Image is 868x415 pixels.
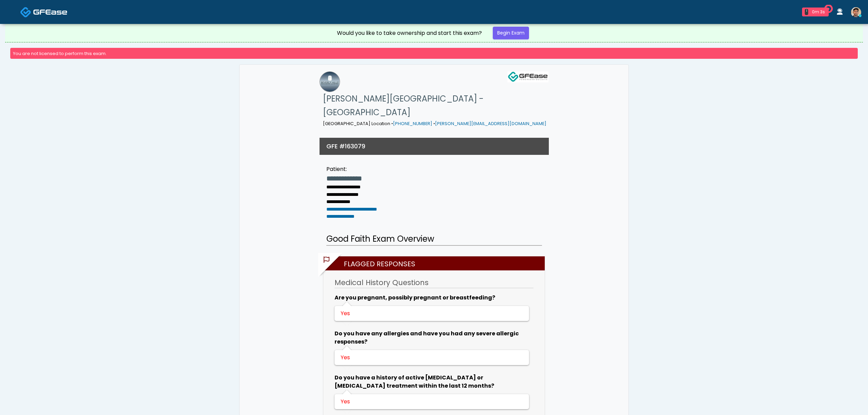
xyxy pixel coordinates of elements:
[326,233,542,246] h2: Good Faith Exam Overview
[341,353,521,362] div: Yes
[798,5,833,19] a: 1 0m 3s
[323,121,546,126] small: [GEOGRAPHIC_DATA] Location
[326,142,365,150] h3: GFE #163079
[341,309,521,318] div: Yes
[323,92,548,119] h1: [PERSON_NAME][GEOGRAPHIC_DATA] - [GEOGRAPHIC_DATA]
[326,165,377,173] div: Patient:
[433,121,435,126] span: •
[13,51,107,56] small: You are not licensed to perform this exam.
[341,398,521,406] div: Yes
[393,121,432,126] a: [PHONE_NUMBER]
[320,71,340,92] img: Beverly Hills Rejuvenation Center - Fort Worth
[811,9,826,15] div: 0m 3s
[335,278,533,288] h3: Medical History Questions
[805,9,808,15] div: 1
[20,1,67,23] a: Docovia
[335,294,495,302] b: Are you pregnant, possibly pregnant or breastfeeding?
[33,9,67,15] img: Docovia
[851,7,861,17] img: Kenner Medina
[391,121,393,126] span: •
[507,71,548,82] img: GFEase Logo
[493,27,529,39] a: Begin Exam
[435,121,546,126] a: [PERSON_NAME][EMAIL_ADDRESS][DOMAIN_NAME]
[327,256,545,270] h2: Flagged Responses
[337,29,482,37] div: Would you like to take ownership and start this exam?
[335,374,494,390] b: Do you have a history of active [MEDICAL_DATA] or [MEDICAL_DATA] treatment within the last 12 mon...
[335,330,519,346] b: Do you have any allergies and have you had any severe allergic responses?
[20,6,31,18] img: Docovia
